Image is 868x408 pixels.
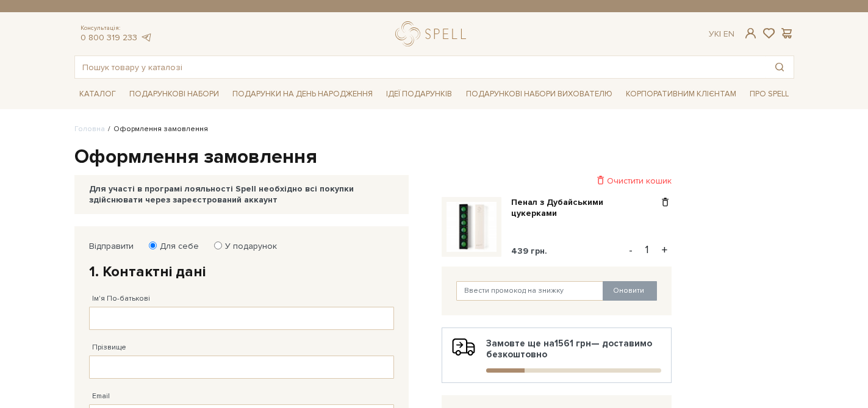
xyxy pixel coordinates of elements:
div: Замовте ще на — доставимо безкоштовно [452,338,661,373]
a: Ідеї подарунків [381,85,457,104]
a: En [723,29,734,39]
h2: 1. Контактні дані [89,262,394,281]
a: Пенал з Дубайськими цукерками [511,197,659,219]
a: Подарункові набори [124,85,224,104]
span: | [719,29,721,39]
span: Консультація: [81,24,152,32]
a: Корпоративним клієнтам [621,84,741,104]
a: 0 800 319 233 [81,32,137,43]
label: Ім'я По-батькові [92,293,150,304]
label: У подарунок [217,241,277,252]
li: Оформлення замовлення [105,124,208,135]
h1: Оформлення замовлення [74,145,794,170]
button: - [625,241,637,259]
input: Пошук товару у каталозі [75,56,766,78]
a: Про Spell [745,85,794,104]
input: Ввести промокод на знижку [456,281,604,301]
label: Прізвище [92,342,126,353]
a: Каталог [74,85,121,104]
div: Очистити кошик [442,175,672,187]
span: 439 грн. [511,246,547,256]
a: Подарункові набори вихователю [461,84,617,104]
div: Для участі в програмі лояльності Spell необхідно всі покупки здійснювати через зареєстрований акк... [89,184,394,206]
button: Пошук товару у каталозі [766,56,794,78]
label: Email [92,391,110,402]
label: Відправити [89,241,134,252]
img: Пенал з Дубайськими цукерками [447,202,497,252]
div: Ук [709,29,734,40]
a: telegram [140,32,152,43]
input: Для себе [149,242,157,249]
b: 1561 грн [554,338,591,349]
a: Подарунки на День народження [228,85,378,104]
input: У подарунок [214,242,222,249]
a: logo [395,21,472,46]
button: + [658,241,672,259]
label: Для себе [152,241,199,252]
button: Оновити [603,281,657,301]
a: Головна [74,124,105,134]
